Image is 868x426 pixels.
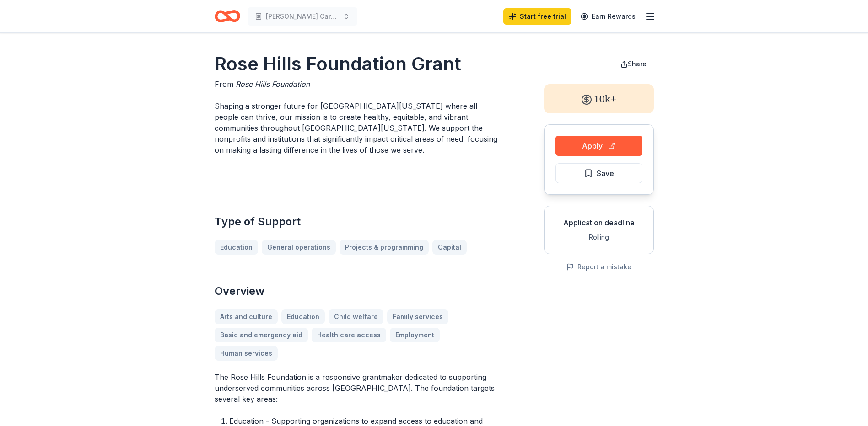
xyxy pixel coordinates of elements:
a: Education [215,240,258,255]
button: Report a mistake [566,261,631,272]
h1: Rose Hills Foundation Grant [215,51,500,77]
span: [PERSON_NAME] Care program start up [266,11,339,22]
a: Projects & programming [340,240,429,255]
button: Save [555,163,642,183]
a: General operations [262,240,336,255]
p: Shaping a stronger future for [GEOGRAPHIC_DATA][US_STATE] where all people can thrive, our missio... [215,101,500,155]
a: Home [215,5,240,27]
a: Capital [432,240,467,255]
h2: Overview [215,284,500,298]
p: The Rose Hills Foundation is a responsive grantmaker dedicated to supporting underserved communit... [215,372,500,405]
a: Start free trial [503,8,571,25]
h2: Type of Support [215,214,500,229]
button: Apply [555,136,642,156]
button: [PERSON_NAME] Care program start up [248,7,357,26]
a: Earn Rewards [575,8,641,25]
span: Save [597,167,614,179]
span: Share [628,60,647,68]
div: Rolling [552,232,646,243]
div: 10k+ [544,84,654,113]
span: Rose Hills Foundation [236,80,310,89]
div: Application deadline [552,217,646,228]
button: Share [613,55,654,73]
div: From [215,79,500,90]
